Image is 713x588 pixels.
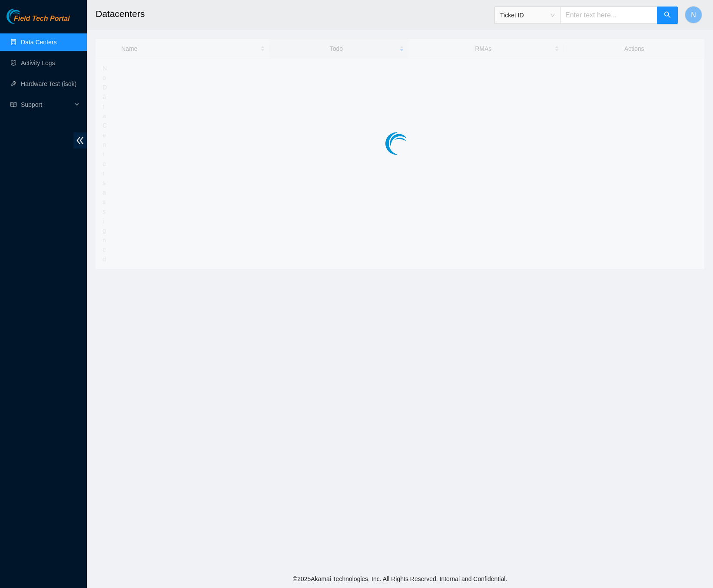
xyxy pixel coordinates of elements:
a: Akamai TechnologiesField Tech Portal [7,16,70,27]
a: Data Centers [21,39,56,46]
input: Enter text here... [560,7,657,24]
span: Support [21,96,72,113]
span: search [664,11,671,20]
span: N [691,10,696,20]
span: Field Tech Portal [14,15,70,23]
img: Akamai Technologies [7,9,44,24]
button: N [685,6,702,23]
a: Activity Logs [21,59,55,66]
span: read [10,102,17,108]
button: search [657,7,678,24]
span: double-left [73,132,87,149]
span: Ticket ID [500,9,555,22]
a: Hardware Test (isok) [21,80,76,87]
footer: © 2025 Akamai Technologies, Inc. All Rights Reserved. Internal and Confidential. [87,570,713,588]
